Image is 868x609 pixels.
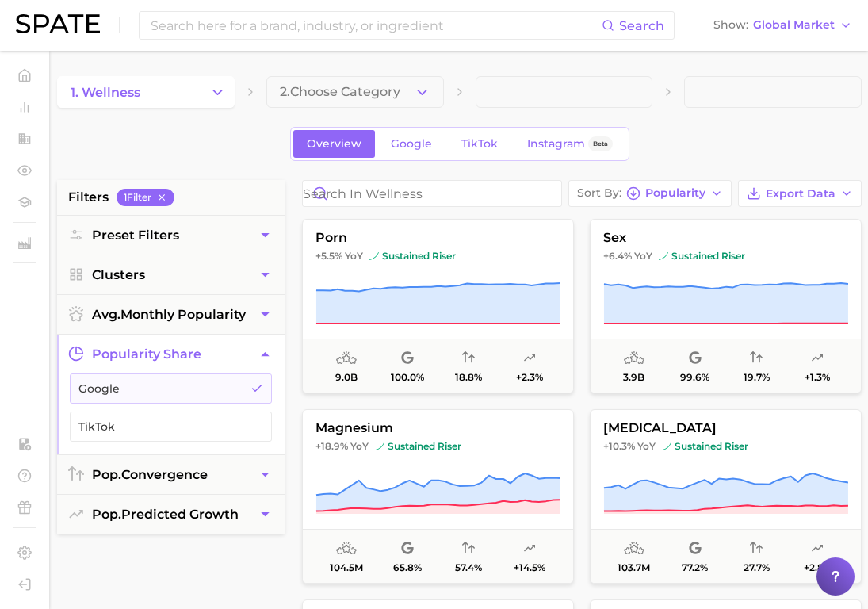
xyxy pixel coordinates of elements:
span: YoY [345,250,363,262]
span: 18.8% [455,372,482,383]
img: sustained riser [662,442,671,451]
span: Clusters [92,267,145,282]
span: sustained riser [662,440,748,453]
span: 2. Choose Category [280,85,400,99]
span: convergence [92,467,208,482]
span: popularity convergence: Very Low Convergence [462,349,475,368]
span: Google [78,382,238,395]
span: popularity convergence: Medium Convergence [462,539,475,558]
span: average monthly popularity: Very High Popularity [336,349,357,368]
abbr: average [92,307,120,322]
span: popularity convergence: Very Low Convergence [750,349,763,368]
button: magnesium+18.9% YoYsustained risersustained riser104.5m65.8%57.4%+14.5% [302,409,574,584]
button: sex+6.4% YoYsustained risersustained riser3.9b99.6%19.7%+1.3% [590,219,862,393]
span: Export Data [766,187,835,201]
span: filters [68,188,109,207]
button: pop.convergence [57,455,285,494]
span: 9.0b [335,372,358,383]
button: Sort ByPopularity [568,180,732,207]
span: average monthly popularity: Very High Popularity [624,349,644,368]
a: InstagramBeta [514,130,626,158]
span: 103.7m [618,562,650,573]
span: popularity predicted growth: Very Likely [523,539,536,558]
span: +1.3% [805,372,830,383]
span: 3.9b [623,372,644,383]
input: Search in wellness [303,181,561,206]
img: SPATE [16,14,100,33]
img: sustained riser [375,442,384,451]
span: popularity predicted growth: Very Likely [523,349,536,368]
span: Popularity [645,189,705,197]
span: 19.7% [744,372,770,383]
span: popularity share: Google [401,349,414,368]
span: monthly popularity [92,307,246,322]
img: sustained riser [659,251,668,261]
span: Google [391,137,432,151]
abbr: popularity index [92,467,121,482]
span: TikTok [78,420,238,433]
span: Search [619,18,664,33]
span: popularity convergence: Low Convergence [750,539,763,558]
span: Preset Filters [92,228,179,243]
span: sustained riser [369,250,456,262]
span: Beta [593,137,608,151]
span: popularity share: Google [401,539,414,558]
span: Show [713,21,748,29]
span: popularity predicted growth: Likely [811,349,824,368]
span: 65.8% [393,562,422,573]
button: pop.predicted growth [57,495,285,534]
span: YoY [634,250,652,262]
button: ShowGlobal Market [709,15,856,36]
span: +2.3% [516,372,543,383]
span: average monthly popularity: Very High Popularity [624,539,644,558]
span: +10.3% [603,440,635,452]
span: +14.5% [514,562,545,573]
button: porn+5.5% YoYsustained risersustained riser9.0b100.0%18.8%+2.3% [302,219,574,393]
span: +2.8% [804,562,832,573]
span: [MEDICAL_DATA] [591,421,861,435]
span: 27.7% [744,562,770,573]
img: sustained riser [369,251,379,261]
span: popularity share: Google [689,539,702,558]
span: Global Market [753,21,835,29]
span: YoY [637,440,656,453]
span: YoY [350,440,369,453]
span: Overview [307,137,361,151]
a: TikTok [448,130,511,158]
a: 1. wellness [57,76,201,108]
button: 1Filter [117,189,174,206]
span: +6.4% [603,250,632,262]
span: popularity predicted growth: Very Likely [811,539,824,558]
span: average monthly popularity: Very High Popularity [336,539,357,558]
button: Preset Filters [57,216,285,255]
span: Instagram [527,137,585,151]
button: 2.Choose Category [266,76,444,108]
button: Clusters [57,255,285,294]
span: predicted growth [92,507,239,522]
button: Change Category [201,76,235,108]
span: popularity share [92,347,201,362]
a: Overview [293,130,375,158]
button: Export Data [738,180,862,207]
span: 57.4% [455,562,482,573]
span: 99.6% [680,372,709,383]
span: magnesium [303,421,573,435]
span: popularity share: Google [689,349,702,368]
span: +5.5% [315,250,342,262]
span: TikTok [461,137,498,151]
span: sex [591,231,861,245]
span: +18.9% [315,440,348,452]
span: 100.0% [391,372,424,383]
span: 77.2% [682,562,708,573]
span: 1. wellness [71,85,140,100]
span: 104.5m [330,562,363,573]
input: Search here for a brand, industry, or ingredient [149,12,602,39]
button: avg.monthly popularity [57,295,285,334]
span: porn [303,231,573,245]
span: Sort By [577,189,621,197]
abbr: popularity index [92,507,121,522]
button: popularity share [57,335,285,373]
a: Google [377,130,445,158]
span: sustained riser [659,250,745,262]
a: Log out. Currently logged in with e-mail yumi.toki@spate.nyc. [13,573,36,596]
